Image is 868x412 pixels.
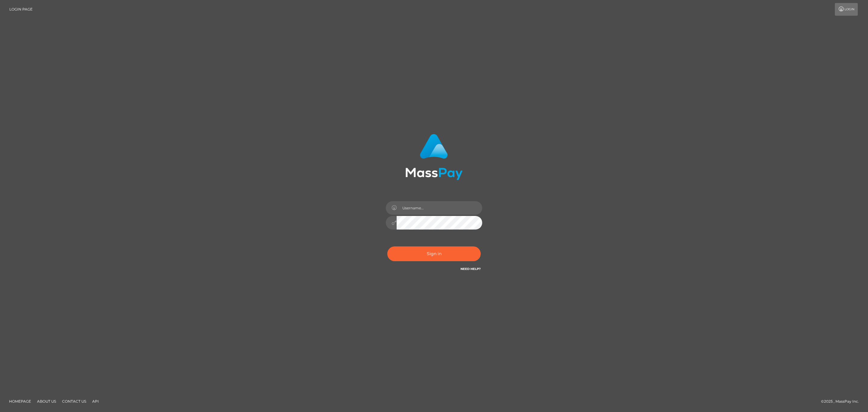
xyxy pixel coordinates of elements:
input: Username... [397,201,482,215]
a: About Us [35,397,58,406]
a: Need Help? [461,267,481,271]
button: Sign in [387,246,481,261]
a: Login [835,3,858,16]
a: API [90,397,101,406]
img: MassPay Login [405,134,463,180]
a: Homepage [7,397,33,406]
div: © 2025 , MassPay Inc. [821,398,863,405]
a: Contact Us [60,397,89,406]
a: Login Page [9,3,33,16]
